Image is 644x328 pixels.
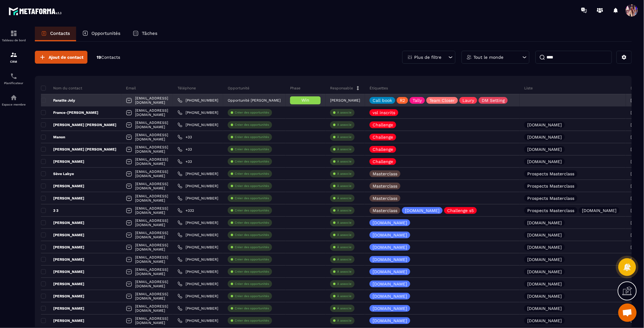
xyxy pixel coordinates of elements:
[178,147,192,152] a: +33
[527,147,562,151] p: [DOMAIN_NAME]
[527,172,574,176] p: Prospects Masterclass
[35,51,87,64] button: Ajout de contact
[337,196,351,200] p: À associe
[178,135,192,140] a: +33
[235,221,269,225] p: Créer des opportunités
[527,319,562,323] p: [DOMAIN_NAME]
[178,122,218,127] a: [PHONE_NUMBER]
[235,110,269,115] p: Créer des opportunités
[400,98,405,102] p: R2
[178,220,218,225] a: [PHONE_NUMBER]
[337,123,351,127] p: À associe
[41,318,84,323] p: [PERSON_NAME]
[235,196,269,200] p: Créer des opportunités
[337,221,351,225] p: À associe
[178,171,218,176] a: [PHONE_NUMBER]
[228,98,281,102] p: Opportunité [PERSON_NAME]
[76,27,127,41] a: Opportunités
[49,54,83,60] span: Ajout de contact
[235,123,269,127] p: Créer des opportunités
[337,110,351,115] p: À associe
[337,306,351,311] p: À associe
[235,159,269,164] p: Créer des opportunités
[235,319,269,323] p: Créer des opportunités
[527,159,562,164] p: [DOMAIN_NAME]
[337,172,351,176] p: À associe
[524,86,533,91] p: Liste
[235,208,269,213] p: Créer des opportunités
[127,27,164,41] a: Tâches
[330,86,353,91] p: Responsable
[373,184,397,188] p: Masterclass
[235,282,269,286] p: Créer des opportunités
[290,86,300,91] p: Phase
[35,27,76,41] a: Contacts
[373,123,393,127] p: Challenge
[2,47,26,68] a: formationformationCRM
[41,220,84,225] p: [PERSON_NAME]
[582,208,616,213] p: [DOMAIN_NAME]
[10,51,17,58] img: formation
[527,282,562,286] p: [DOMAIN_NAME]
[2,89,26,111] a: automationsautomationsEspace membre
[41,171,74,176] p: Sève Labye
[2,60,26,63] p: CRM
[373,159,393,164] p: Challenge
[178,306,218,311] a: [PHONE_NUMBER]
[9,6,64,17] img: logo
[178,208,194,213] a: +332
[2,25,26,47] a: formationformationTableau de bord
[235,294,269,298] p: Créer des opportunités
[429,98,455,102] p: Team Closer
[50,31,70,36] p: Contacts
[527,270,562,274] p: [DOMAIN_NAME]
[235,184,269,188] p: Créer des opportunités
[373,135,393,139] p: Challenge
[373,294,407,298] p: [DOMAIN_NAME]
[337,159,351,164] p: À associe
[337,245,351,249] p: À associe
[527,233,562,237] p: [DOMAIN_NAME]
[373,98,392,102] p: Call book
[178,281,218,286] a: [PHONE_NUMBER]
[235,270,269,274] p: Créer des opportunités
[178,269,218,274] a: [PHONE_NUMBER]
[337,208,351,213] p: À associe
[373,282,407,286] p: [DOMAIN_NAME]
[10,30,17,37] img: formation
[527,221,562,225] p: [DOMAIN_NAME]
[178,318,218,323] a: [PHONE_NUMBER]
[41,233,84,237] p: [PERSON_NAME]
[337,147,351,151] p: À associe
[373,196,397,200] p: Masterclass
[413,98,422,102] p: Tally
[462,98,474,102] p: Laury
[178,184,218,188] a: [PHONE_NUMBER]
[91,31,120,36] p: Opportunités
[2,81,26,85] p: Planificateur
[337,294,351,298] p: À associe
[414,55,441,59] p: Plus de filtre
[527,306,562,311] p: [DOMAIN_NAME]
[337,135,351,139] p: À associe
[41,257,84,262] p: [PERSON_NAME]
[41,98,75,103] p: Fanatte Joly
[41,281,84,286] p: [PERSON_NAME]
[97,54,120,60] p: 19
[142,31,157,36] p: Tâches
[337,270,351,274] p: À associe
[41,86,82,91] p: Nom du contact
[178,159,192,164] a: +33
[373,233,407,237] p: [DOMAIN_NAME]
[405,208,440,213] p: [DOMAIN_NAME]
[373,172,397,176] p: Masterclass
[527,196,574,200] p: Prospects Masterclass
[527,184,574,188] p: Prospects Masterclass
[41,135,65,140] p: Manon
[235,135,269,139] p: Créer des opportunités
[235,306,269,311] p: Créer des opportunités
[228,86,249,91] p: Opportunité
[527,123,562,127] p: [DOMAIN_NAME]
[373,110,395,115] p: vsl inscrits
[337,319,351,323] p: À associe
